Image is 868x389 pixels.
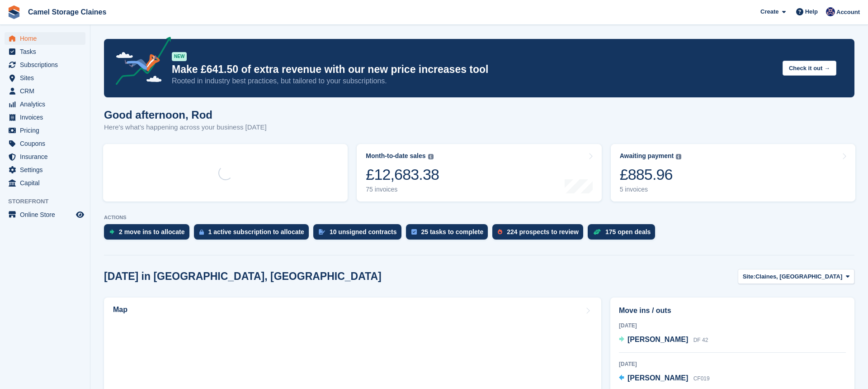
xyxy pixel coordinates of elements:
[8,197,90,206] span: Storefront
[743,272,755,281] span: Site:
[20,111,74,124] span: Invoices
[172,52,187,61] div: NEW
[676,154,681,159] img: icon-info-grey-7440780725fd019a000dd9b08b2336e03edf1995a4989e88bcd33f0948082b44.svg
[620,186,682,193] div: 5 invoices
[406,224,493,244] a: 25 tasks to complete
[805,7,818,16] span: Help
[492,224,588,244] a: 224 prospects to review
[5,58,85,71] a: menu
[20,208,74,221] span: Online Store
[498,229,502,235] img: prospect-51fa495bee0391a8d652442698ab0144808aea92771e9ea1ae160a38d050c398.svg
[20,85,74,97] span: CRM
[172,63,775,76] p: Make £641.50 of extra revenue with our new price increases tool
[738,269,854,284] button: Site: Claines, [GEOGRAPHIC_DATA]
[620,165,682,184] div: £885.96
[605,228,651,235] div: 175 open deals
[20,72,74,84] span: Sites
[593,229,601,235] img: deal-1b604bf984904fb50ccaf53a9ad4b4a5d6e5aea283cecdc64d6e3604feb123c2.svg
[760,7,778,16] span: Create
[194,224,313,244] a: 1 active subscription to allocate
[627,336,688,343] span: [PERSON_NAME]
[119,228,185,235] div: 2 move ins to allocate
[104,224,194,244] a: 2 move ins to allocate
[5,45,85,58] a: menu
[619,360,846,368] div: [DATE]
[5,208,85,221] a: menu
[5,137,85,150] a: menu
[113,306,127,314] h2: Map
[783,61,836,76] button: Check it out →
[20,124,74,137] span: Pricing
[507,228,579,235] div: 224 prospects to review
[411,229,417,235] img: task-75834270c22a3079a89374b754ae025e5fb1db73e45f91037f5363f120a921f8.svg
[108,37,171,88] img: price-adjustments-announcement-icon-8257ccfd72463d97f412b2fc003d46551f7dbcb40ab6d574587a9cd5c0d94...
[366,186,439,193] div: 75 invoices
[588,224,660,244] a: 175 open deals
[619,334,708,346] a: [PERSON_NAME] DF 42
[7,5,21,19] img: stora-icon-8386f47178a22dfd0bd8f6a31ec36ba5ce8667c1dd55bd0f319d3a0aa187defe.svg
[5,85,85,97] a: menu
[20,98,74,110] span: Analytics
[20,150,74,163] span: Insurance
[208,228,304,235] div: 1 active subscription to allocate
[5,163,85,176] a: menu
[104,215,854,221] p: ACTIONS
[199,229,204,235] img: active_subscription_to_allocate_icon-d502201f5373d7db506a760aba3b589e785aa758c864c3986d89f69b8ff3...
[611,144,855,202] a: Awaiting payment £885.96 5 invoices
[20,177,74,189] span: Capital
[5,111,85,124] a: menu
[5,124,85,137] a: menu
[330,228,397,235] div: 10 unsigned contracts
[826,7,835,16] img: Rod
[313,224,406,244] a: 10 unsigned contracts
[620,152,674,160] div: Awaiting payment
[5,32,85,45] a: menu
[366,152,425,160] div: Month-to-date sales
[319,229,325,235] img: contract_signature_icon-13c848040528278c33f63329250d36e43548de30e8caae1d1a13099fd9432cc5.svg
[109,229,114,235] img: move_ins_to_allocate_icon-fdf77a2bb77ea45bf5b3d319d69a93e2d87916cf1d5bf7949dd705db3b84f3ca.svg
[104,122,267,133] p: Here's what's happening across your business [DATE]
[627,374,688,382] span: [PERSON_NAME]
[357,144,601,202] a: Month-to-date sales £12,683.38 75 invoices
[836,8,860,17] span: Account
[755,272,842,281] span: Claines, [GEOGRAPHIC_DATA]
[619,322,846,330] div: [DATE]
[428,154,434,159] img: icon-info-grey-7440780725fd019a000dd9b08b2336e03edf1995a4989e88bcd33f0948082b44.svg
[20,32,74,45] span: Home
[693,337,708,343] span: DF 42
[619,305,846,316] h2: Move ins / outs
[24,5,110,19] a: Camel Storage Claines
[75,209,85,220] a: Preview store
[104,270,382,283] h2: [DATE] in [GEOGRAPHIC_DATA], [GEOGRAPHIC_DATA]
[104,109,267,121] h1: Good afternoon, Rod
[172,76,775,86] p: Rooted in industry best practices, but tailored to your subscriptions.
[20,58,74,71] span: Subscriptions
[366,165,439,184] div: £12,683.38
[20,163,74,176] span: Settings
[5,177,85,189] a: menu
[20,137,74,150] span: Coupons
[5,72,85,84] a: menu
[421,228,484,235] div: 25 tasks to complete
[20,45,74,58] span: Tasks
[693,375,710,382] span: CF019
[5,150,85,163] a: menu
[619,373,710,384] a: [PERSON_NAME] CF019
[5,98,85,110] a: menu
